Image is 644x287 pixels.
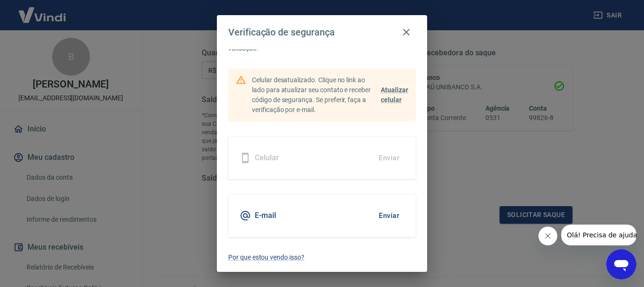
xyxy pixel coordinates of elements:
[255,211,276,220] h5: E-mail
[606,249,636,279] iframe: Botão para abrir a janela de mensagens
[561,225,636,245] iframe: Mensagem da empresa
[255,153,279,163] h5: Celular
[228,26,335,38] h4: Verificação de segurança
[381,86,408,104] span: Atualizar celular
[538,226,557,245] iframe: Fechar mensagem
[381,85,408,105] a: Atualizar celular
[252,75,377,115] p: Celular desatualizado. Clique no link ao lado para atualizar seu contato e receber código de segu...
[374,206,404,226] button: Enviar
[228,252,416,262] a: Por que estou vendo isso?
[6,7,80,14] span: Olá! Precisa de ajuda?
